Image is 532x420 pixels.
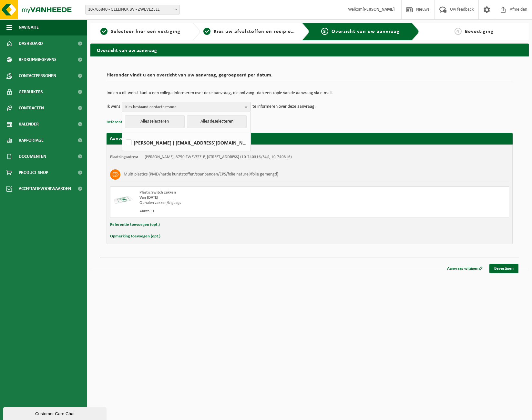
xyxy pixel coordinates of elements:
[90,44,529,56] h2: Overzicht van uw aanvraag
[122,102,251,112] button: Kies bestaand contactpersoon
[442,264,487,273] a: Aanvraag wijzigen
[489,264,518,273] a: Bevestigen
[19,84,43,100] span: Gebruikers
[321,28,328,35] span: 3
[125,102,242,112] span: Kies bestaand contactpersoon
[86,5,179,14] span: 10-765840 - GELLINCK BV - ZWEVEZELE
[125,115,185,128] button: Alles selecteren
[363,7,395,12] strong: [PERSON_NAME]
[110,136,158,141] strong: Aanvraag voor [DATE]
[145,155,292,160] td: [PERSON_NAME], 8750 ZWEVEZELE, [STREET_ADDRESS] (10-740316/BUS, 10-740316)
[139,195,158,200] strong: Van [DATE]
[110,232,160,241] button: Opmerking toevoegen (opt.)
[107,118,156,126] button: Referentie toevoegen (opt.)
[465,29,494,34] span: Bevestiging
[125,138,247,147] label: [PERSON_NAME] ( [EMAIL_ADDRESS][DOMAIN_NAME] )
[107,102,120,112] p: Ik wens
[139,190,176,195] span: Plastic Switch zakken
[455,28,462,35] span: 4
[203,28,297,35] a: 2Kies uw afvalstoffen en recipiënten
[3,406,108,420] iframe: chat widget
[114,190,133,209] img: LP-SK-00500-LPE-16.png
[139,200,335,205] div: Ophalen zakken/bigbags
[110,221,160,229] button: Referentie toevoegen (opt.)
[19,181,71,197] span: Acceptatievoorwaarden
[107,91,513,95] p: Indien u dit wenst kunt u een collega informeren over deze aanvraag, die ontvangt dan een kopie v...
[19,35,43,52] span: Dashboard
[19,148,46,165] span: Documenten
[110,155,138,159] strong: Plaatsingsadres:
[19,165,48,181] span: Product Shop
[19,116,39,132] span: Kalender
[85,5,180,15] span: 10-765840 - GELLINCK BV - ZWEVEZELE
[107,73,513,81] h2: Hieronder vindt u een overzicht van uw aanvraag, gegroepeerd per datum.
[139,209,335,214] div: Aantal: 1
[124,169,278,180] h3: Multi plastics (PMD/harde kunststoffen/spanbanden/EPS/folie naturel/folie gemengd)
[187,115,247,128] button: Alles deselecteren
[94,28,187,35] a: 1Selecteer hier een vestiging
[252,102,316,112] p: te informeren over deze aanvraag.
[111,29,180,34] span: Selecteer hier een vestiging
[19,19,39,35] span: Navigatie
[19,52,56,68] span: Bedrijfsgegevens
[100,28,107,35] span: 1
[19,132,44,148] span: Rapportage
[19,68,56,84] span: Contactpersonen
[203,28,210,35] span: 2
[19,100,44,116] span: Contracten
[332,29,400,34] span: Overzicht van uw aanvraag
[214,29,302,34] span: Kies uw afvalstoffen en recipiënten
